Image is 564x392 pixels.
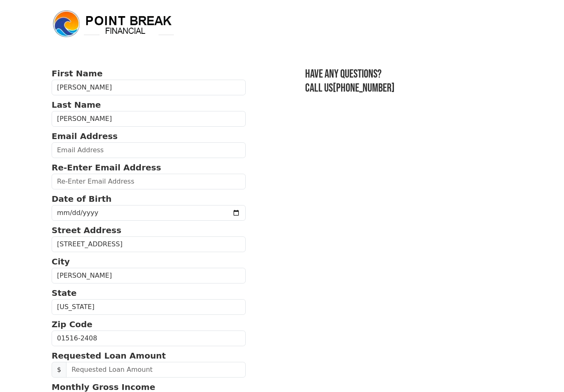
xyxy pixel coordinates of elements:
[52,236,246,252] input: Street Address
[52,257,70,267] strong: City
[52,319,92,329] strong: Zip Code
[52,131,118,141] strong: Email Address
[52,362,66,378] span: $
[52,174,246,189] input: Re-Enter Email Address
[52,142,246,158] input: Email Address
[52,68,102,78] strong: First Name
[52,288,77,298] strong: State
[305,67,512,81] h3: Have any questions?
[305,81,512,95] h3: Call us
[52,163,161,172] strong: Re-Enter Email Address
[52,194,111,204] strong: Date of Birth
[52,111,246,127] input: Last Name
[52,225,121,235] strong: Street Address
[52,100,101,110] strong: Last Name
[52,331,246,346] input: Zip Code
[333,81,395,95] a: [PHONE_NUMBER]
[52,9,175,39] img: logo.png
[52,80,246,95] input: First Name
[52,268,246,283] input: City
[66,362,246,378] input: Requested Loan Amount
[52,351,166,361] strong: Requested Loan Amount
